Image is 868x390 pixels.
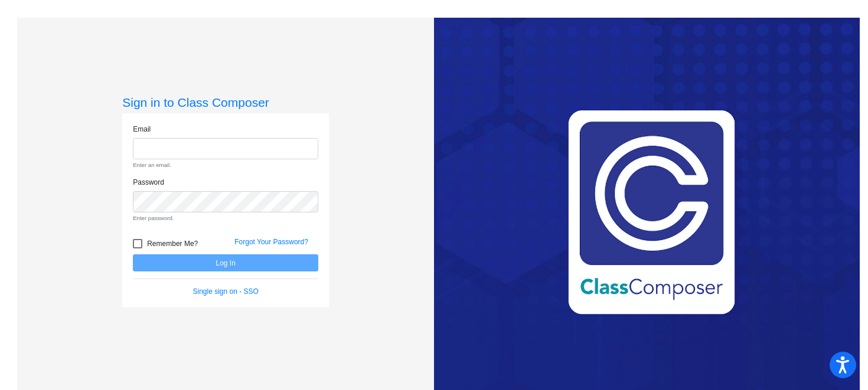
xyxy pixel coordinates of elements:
[234,238,308,246] a: Forgot Your Password?
[122,95,329,110] h3: Sign in to Class Composer
[133,161,318,169] small: Enter an email.
[193,287,259,296] a: Single sign on - SSO
[133,124,151,135] label: Email
[133,254,318,271] button: Log In
[147,237,198,251] span: Remember Me?
[133,214,318,222] small: Enter password.
[133,177,164,188] label: Password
